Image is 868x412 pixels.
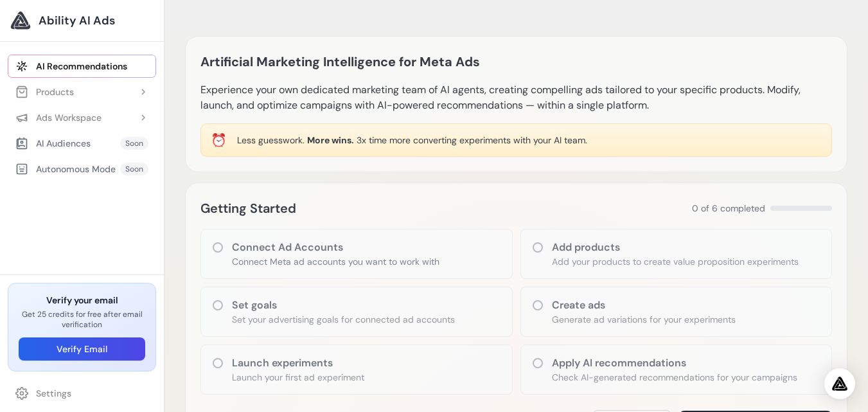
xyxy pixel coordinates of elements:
[232,355,364,371] h3: Launch experiments
[692,202,765,215] span: 0 of 6 completed
[120,163,148,175] span: Soon
[8,80,156,103] button: Products
[10,10,154,31] a: Ability AI Ads
[237,134,305,146] span: Less guesswork.
[19,309,145,330] p: Get 25 credits for free after email verification
[552,355,797,371] h3: Apply AI recommendations
[211,131,227,149] div: ⏰
[39,12,115,30] span: Ability AI Ads
[8,382,156,405] a: Settings
[232,255,439,268] p: Connect Meta ad accounts you want to work with
[552,313,736,326] p: Generate ad variations for your experiments
[232,298,455,313] h3: Set goals
[200,82,832,113] p: Experience your own dedicated marketing team of AI agents, creating compelling ads tailored to yo...
[8,55,156,78] a: AI Recommendations
[552,240,799,255] h3: Add products
[357,134,587,146] span: 3x time more converting experiments with your AI team.
[200,198,296,219] h2: Getting Started
[8,106,156,129] button: Ads Workspace
[19,294,145,307] h3: Verify your email
[19,337,145,361] button: Verify Email
[15,111,102,124] div: Ads Workspace
[552,298,736,313] h3: Create ads
[15,163,116,175] div: Autonomous Mode
[824,368,855,399] div: Open Intercom Messenger
[15,85,74,98] div: Products
[232,313,455,326] p: Set your advertising goals for connected ad accounts
[307,134,354,146] span: More wins.
[120,137,148,150] span: Soon
[15,137,91,150] div: AI Audiences
[200,51,480,72] h1: Artificial Marketing Intelligence for Meta Ads
[552,371,797,384] p: Check AI-generated recommendations for your campaigns
[232,240,439,255] h3: Connect Ad Accounts
[552,255,799,268] p: Add your products to create value proposition experiments
[232,371,364,384] p: Launch your first ad experiment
